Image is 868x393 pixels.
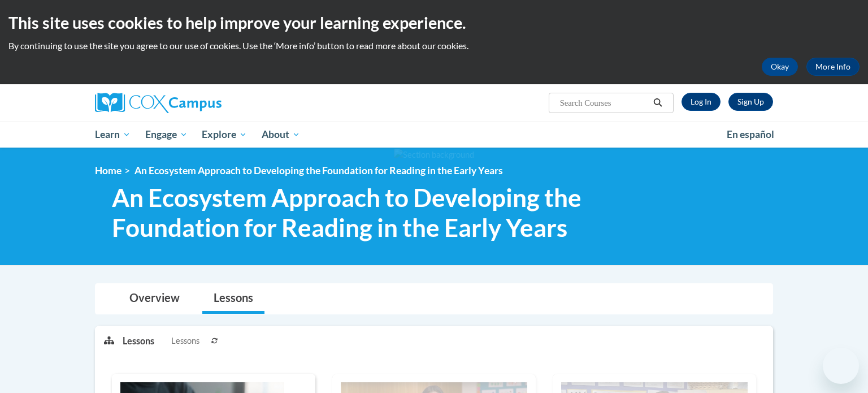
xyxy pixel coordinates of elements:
img: Cox Campus [95,93,222,113]
a: Engage [138,122,195,148]
h2: This site uses cookies to help improve your learning experience. [8,11,860,34]
span: An Ecosystem Approach to Developing the Foundation for Reading in the Early Years [134,165,503,176]
input: Search Courses [559,96,649,110]
div: Main menu [78,122,790,148]
p: By continuing to use the site you agree to our use of cookies. Use the ‘More info’ button to read... [8,40,860,52]
p: Lessons [123,335,154,347]
span: Lessons [171,335,199,347]
a: About [254,122,307,148]
a: Lessons [202,284,264,314]
span: Explore [202,128,247,141]
a: Learn [88,122,138,148]
button: Okay [762,58,798,76]
a: More Info [806,58,860,76]
a: Register [728,93,773,111]
span: Learn [95,128,131,141]
a: Log In [682,93,721,111]
a: Cox Campus [95,93,310,113]
span: Engage [145,128,188,141]
a: Home [95,165,121,176]
button: Search [649,96,666,110]
span: En español [727,128,774,140]
a: Overview [118,284,191,314]
iframe: Button to launch messaging window [823,348,859,384]
span: An Ecosystem Approach to Developing the Foundation for Reading in the Early Years [112,183,617,243]
a: En español [719,123,782,146]
span: About [262,128,300,141]
img: Section background [394,149,474,161]
a: Explore [194,122,254,148]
